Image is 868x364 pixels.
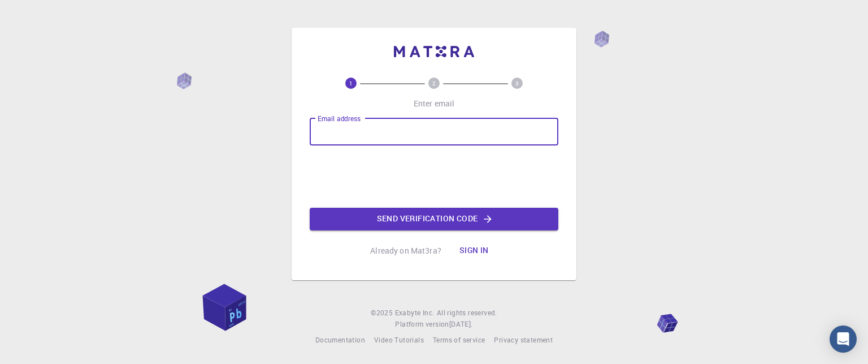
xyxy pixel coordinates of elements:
[318,114,361,123] label: Email address
[449,319,473,330] a: [DATE].
[349,79,353,87] text: 1
[310,208,558,230] button: Send verification code
[395,319,449,330] span: Platform version
[515,79,519,87] text: 3
[437,307,497,319] span: All rights reserved.
[371,307,394,319] span: © 2025
[315,335,365,346] a: Documentation
[450,239,498,262] button: Sign in
[433,335,485,346] a: Terms of service
[449,319,473,328] span: [DATE] .
[374,335,424,344] span: Video Tutorials
[348,155,520,199] iframe: reCAPTCHA
[395,307,435,319] a: Exabyte Inc.
[432,79,436,87] text: 2
[414,98,455,109] p: Enter email
[370,245,441,256] p: Already on Mat3ra?
[494,335,553,344] span: Privacy statement
[315,335,365,344] span: Documentation
[433,335,485,344] span: Terms of service
[374,335,424,346] a: Video Tutorials
[830,326,857,353] div: Open Intercom Messenger
[494,335,553,346] a: Privacy statement
[395,308,435,317] span: Exabyte Inc.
